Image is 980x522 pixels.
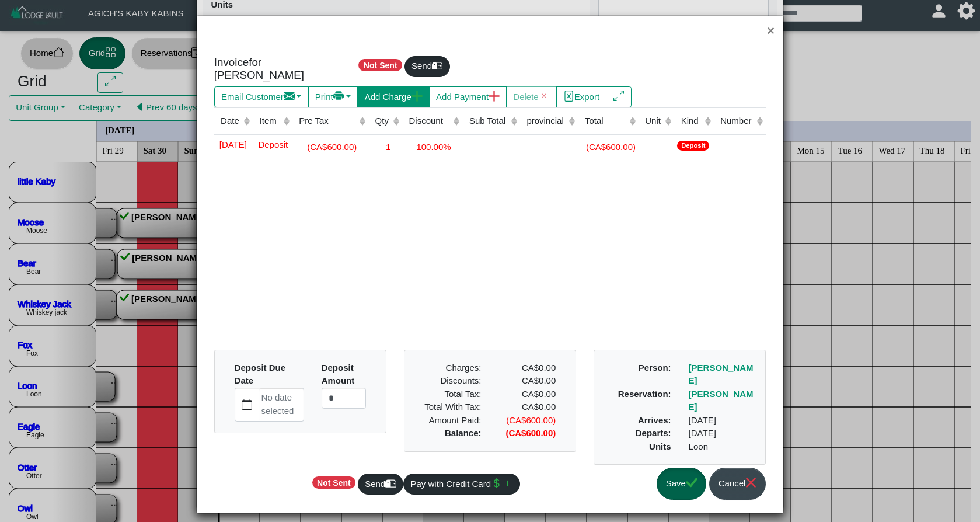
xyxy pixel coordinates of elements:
[498,388,556,401] div: CA$0.00
[416,361,490,375] div: Charges:
[581,138,636,154] div: (CA$600.00)
[522,363,556,373] span: CA$0.00
[405,138,459,154] div: 100.00%
[312,476,356,489] span: Not Sent
[506,86,557,107] button: Deletex
[681,114,702,128] div: Kind
[260,114,280,128] div: Item
[469,114,508,128] div: Sub Total
[680,440,763,454] div: Loon
[214,56,339,82] h5: Invoice
[429,86,507,107] button: Add Paymentplus lg
[221,114,240,128] div: Date
[259,388,304,421] label: No date selected
[416,374,490,388] div: Discounts:
[489,91,500,102] svg: plus lg
[416,414,490,427] div: Amount Paid:
[333,91,344,102] svg: printer fill
[432,60,443,71] svg: mailbox2
[385,478,396,489] svg: mailbox2
[638,415,671,425] b: Arrives:
[445,428,482,438] b: Balance:
[284,91,295,102] svg: envelope fill
[214,86,309,107] button: Email Customerenvelope fill
[639,363,671,373] b: Person:
[680,427,763,440] div: [DATE]
[680,414,763,427] div: [DATE]
[502,478,513,489] svg: plus
[409,114,450,128] div: Discount
[490,374,564,388] div: CA$0.00
[645,114,662,128] div: Unit
[745,477,756,488] svg: x
[490,401,564,414] div: CA$0.00
[217,137,247,149] span: [DATE]
[411,91,423,102] svg: plus lg
[416,388,490,401] div: Total Tax:
[505,428,556,438] b: (CA$600.00)
[636,428,671,438] b: Departs:
[416,401,490,414] div: Total With Tax:
[358,474,403,495] button: Sendmailbox2
[709,468,766,500] button: Cancelx
[657,468,706,500] button: Savecheck
[404,56,450,77] button: Sendmailbox2
[299,114,356,128] div: Pre Tax
[689,363,754,386] a: [PERSON_NAME]
[358,59,402,71] span: Not Sent
[308,86,358,107] button: Printprinter fill
[758,16,783,47] button: Close
[556,86,607,107] button: file excelExport
[235,388,259,421] button: calendar
[686,477,697,488] svg: check
[526,114,566,128] div: provincial
[490,414,564,427] div: (CA$600.00)
[720,114,754,128] div: Number
[585,114,626,128] div: Total
[371,138,399,154] div: 1
[357,86,429,107] button: Add Chargeplus lg
[242,399,253,410] svg: calendar
[295,138,365,154] div: (CA$600.00)
[256,137,288,149] span: Deposit
[403,474,520,495] button: Pay with Credit Cardcurrency dollarplus
[322,363,355,386] b: Deposit Amount
[613,91,625,102] svg: arrows angle expand
[618,389,671,399] b: Reservation:
[491,478,502,489] svg: currency dollar
[649,441,671,451] b: Units
[606,86,631,107] button: arrows angle expand
[375,114,390,128] div: Qty
[235,363,286,386] b: Deposit Due Date
[689,389,754,412] a: [PERSON_NAME]
[214,56,304,82] span: for [PERSON_NAME]
[563,91,574,102] svg: file excel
